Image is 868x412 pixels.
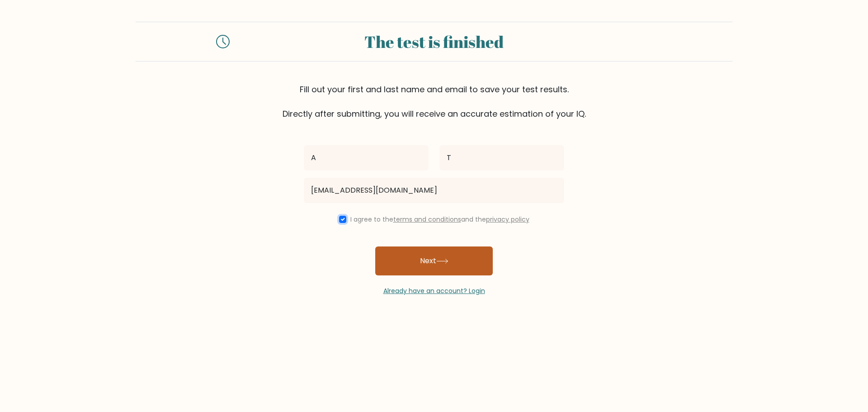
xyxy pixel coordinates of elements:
input: First name [304,145,429,170]
a: terms and conditions [393,215,461,224]
input: Email [304,178,564,203]
label: I agree to the and the [350,215,529,224]
input: Last name [439,145,564,170]
button: Next [375,246,493,275]
div: The test is finished [241,29,627,54]
a: Already have an account? Login [383,286,485,295]
div: Fill out your first and last name and email to save your test results. Directly after submitting,... [136,83,732,120]
a: privacy policy [486,215,529,224]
